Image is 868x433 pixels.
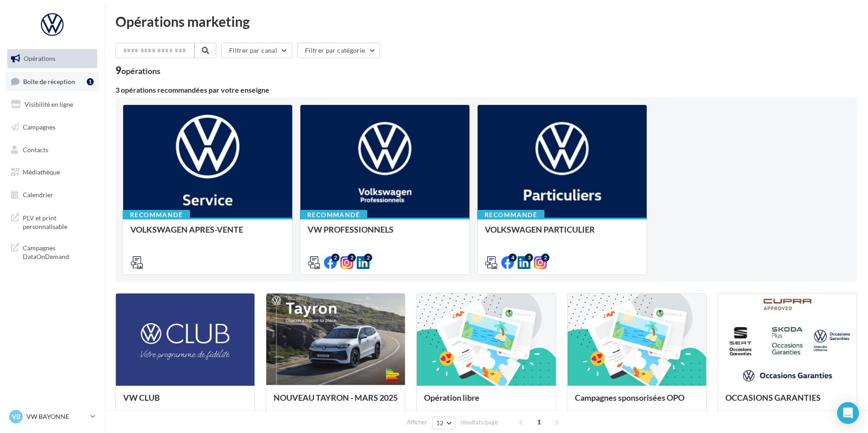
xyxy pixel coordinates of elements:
button: 12 [432,417,455,429]
span: 12 [436,419,444,427]
div: 4 [509,254,517,262]
span: VW PROFESSIONNELS [308,224,394,234]
span: Opération libre [424,393,479,403]
div: opérations [121,67,160,75]
div: 3 [525,254,533,262]
a: PLV et print personnalisable [5,208,99,235]
div: 9 [115,65,160,75]
a: Opérations [5,49,99,68]
span: Médiathèque [23,168,60,176]
div: 2 [331,254,339,262]
span: OCCASIONS GARANTIES [725,393,821,403]
div: Recommandé [123,210,190,220]
div: 1 [87,78,94,85]
div: Recommandé [477,210,544,220]
span: Campagnes [23,123,55,131]
button: Filtrer par canal [221,43,292,58]
a: VB VW BAYONNE [7,408,97,425]
a: Campagnes DataOnDemand [5,238,99,265]
span: VOLKSWAGEN PARTICULIER [485,224,595,234]
div: Open Intercom Messenger [837,402,859,424]
a: Médiathèque [5,163,99,182]
a: Visibilité en ligne [5,95,99,114]
span: VW CLUB [123,393,160,403]
div: Recommandé [300,210,367,220]
span: PLV et print personnalisable [23,212,94,231]
div: 3 opérations recommandées par votre enseigne [115,86,857,94]
span: Calendrier [23,191,53,199]
span: Afficher [407,418,427,427]
a: Boîte de réception1 [5,72,99,91]
span: Visibilité en ligne [25,100,73,108]
span: VOLKSWAGEN APRES-VENTE [130,224,243,234]
span: VB [12,412,20,421]
span: NOUVEAU TAYRON - MARS 2025 [274,393,398,403]
div: 2 [364,254,372,262]
span: Opérations [24,55,55,62]
p: VW BAYONNE [26,412,87,421]
span: 1 [532,415,546,429]
a: Calendrier [5,185,99,204]
span: Contacts [23,145,48,153]
div: 2 [348,254,356,262]
div: Opérations marketing [115,15,857,28]
button: Filtrer par catégorie [297,43,380,58]
span: résultats/page [460,418,498,427]
span: Boîte de réception [23,77,75,85]
span: Campagnes sponsorisées OPO [575,393,684,403]
span: Campagnes DataOnDemand [23,242,94,261]
a: Contacts [5,140,99,159]
a: Campagnes [5,118,99,137]
div: 2 [541,254,549,262]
